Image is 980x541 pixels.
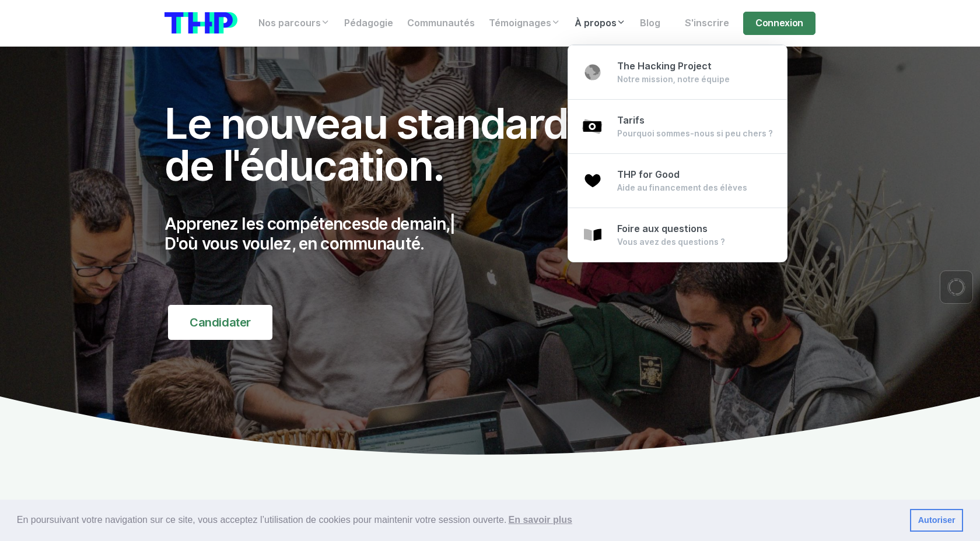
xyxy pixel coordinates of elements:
span: Tarifs [617,115,645,126]
span: de demain, [369,214,450,234]
a: THP for Good Aide au financement des élèves [568,153,787,208]
a: dismiss cookie message [910,509,963,532]
div: Vous avez des questions ? [617,236,725,248]
a: À propos [568,12,633,35]
a: learn more about cookies [506,511,574,529]
a: The Hacking Project Notre mission, notre équipe [568,45,787,100]
img: earth-532ca4cfcc951ee1ed9d08868e369144.svg [582,62,603,83]
h1: Le nouveau standard de l'éducation. [164,103,594,187]
span: The Hacking Project [617,61,712,72]
a: Pédagogie [337,12,400,35]
span: En poursuivant votre navigation sur ce site, vous acceptez l’utilisation de cookies pour mainteni... [17,511,901,529]
a: Blog [633,12,667,35]
a: Communautés [400,12,482,35]
a: Foire aux questions Vous avez des questions ? [568,208,787,262]
a: Tarifs Pourquoi sommes-nous si peu chers ? [568,99,787,154]
div: Pourquoi sommes-nous si peu chers ? [617,128,773,139]
img: money-9ea4723cc1eb9d308b63524c92a724aa.svg [582,116,603,137]
span: Foire aux questions [617,223,708,234]
a: Connexion [743,12,815,35]
a: S'inscrire [678,12,736,35]
div: Aide au financement des élèves [617,182,747,194]
a: Témoignages [482,12,568,35]
img: logo [164,12,237,34]
span: | [450,214,455,234]
span: THP for Good [617,169,680,180]
img: heart-3dc04c8027ce09cac19c043a17b15ac7.svg [582,170,603,191]
a: Nos parcours [251,12,337,35]
a: Candidater [168,305,272,340]
p: Apprenez les compétences D'où vous voulez, en communauté. [164,215,594,254]
div: Notre mission, notre équipe [617,73,730,85]
img: book-open-effebd538656b14b08b143ef14f57c46.svg [582,224,603,245]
